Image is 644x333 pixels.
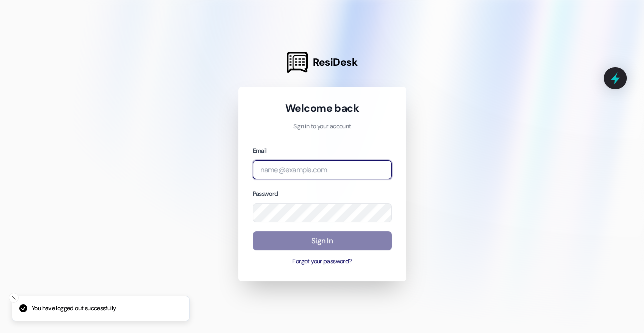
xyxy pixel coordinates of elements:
button: Sign In [253,231,392,251]
p: You have logged out successfully [32,304,116,313]
img: ResiDesk Logo [287,52,308,73]
label: Email [253,147,267,155]
button: Close toast [9,293,19,303]
input: name@example.com [253,160,392,180]
span: ResiDesk [313,55,357,69]
label: Password [253,190,278,198]
p: Sign in to your account [253,122,392,131]
h1: Welcome back [253,101,392,115]
button: Forgot your password? [253,257,392,266]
